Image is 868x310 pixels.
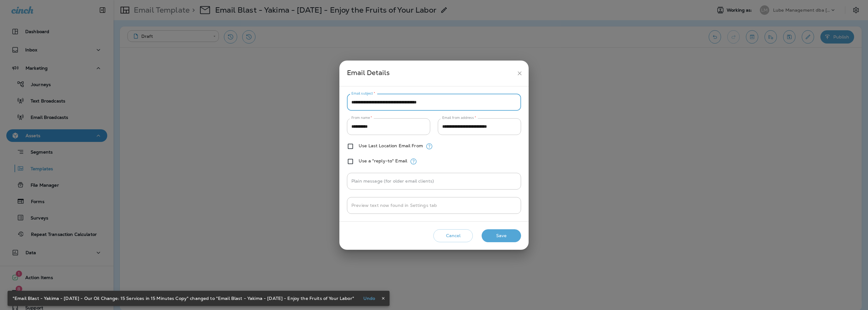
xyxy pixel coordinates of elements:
label: From name [351,115,372,120]
label: Use a "reply-to" Email [359,158,407,163]
button: Save [482,229,521,242]
p: Undo [363,296,375,301]
div: "Email Blast - Yakima - [DATE] - Our Oil Change: 15 Services in 15 Minutes Copy" changed to "Emai... [13,293,354,304]
button: close [514,67,525,79]
div: Email Details [347,67,514,79]
label: Email subject [351,91,375,96]
label: Email from address [442,115,476,120]
button: Cancel [433,229,473,242]
label: Use Last Location Email From [359,143,423,148]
